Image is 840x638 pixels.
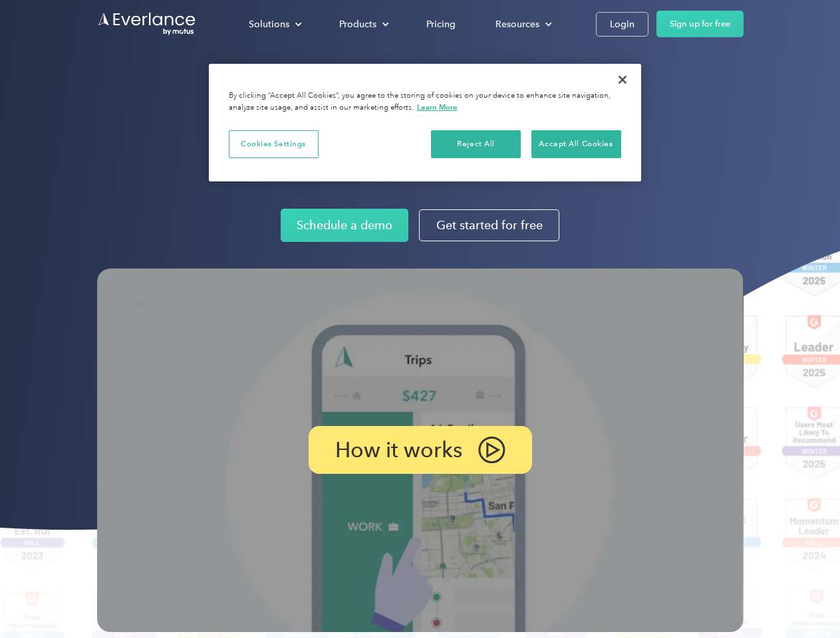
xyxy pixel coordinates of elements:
div: Solutions [249,16,289,33]
p: How it works [335,442,462,458]
div: Cookie banner [209,64,641,181]
div: Products [339,16,376,33]
a: Pricing [413,13,469,36]
div: Solutions [235,13,313,36]
button: Accept All Cookies [531,130,621,158]
a: Go to homepage [97,11,197,37]
button: Reject All [431,130,521,158]
input: Submit [98,79,165,107]
a: More information about your privacy, opens in a new tab [417,102,458,112]
div: Products [326,13,400,36]
div: Privacy [209,64,641,181]
a: Sign up for free [656,11,744,37]
div: Login [610,16,634,33]
div: Resources [482,13,563,36]
button: Close [608,65,637,94]
a: Login [596,12,648,37]
div: Pricing [426,16,456,33]
a: Get started for free [419,209,559,241]
div: Resources [495,16,539,33]
div: By clicking “Accept All Cookies”, you agree to the storing of cookies on your device to enhance s... [229,90,621,114]
button: Cookies Settings [229,130,319,158]
a: Schedule a demo [281,209,408,242]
